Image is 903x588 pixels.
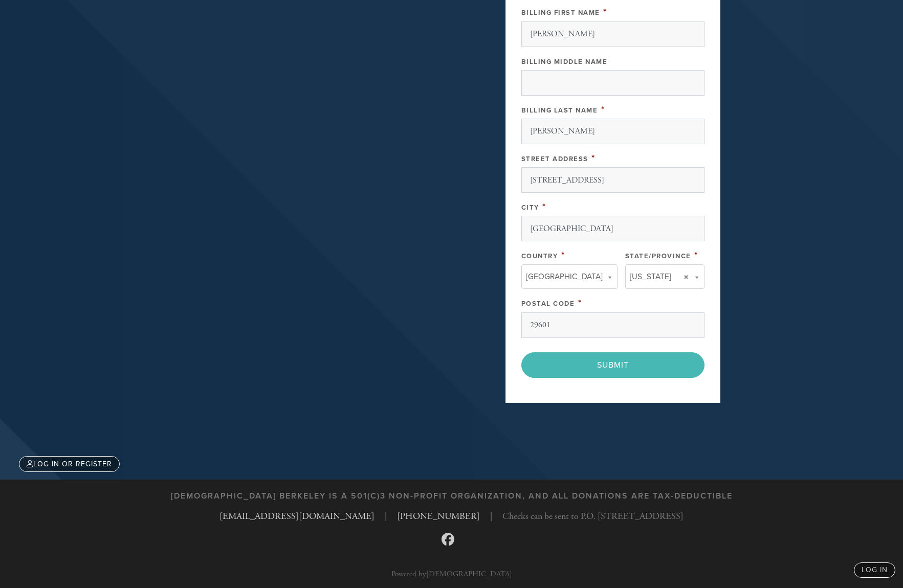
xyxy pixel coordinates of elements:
[521,203,539,212] label: City
[591,152,596,164] span: This field is required.
[521,264,618,289] a: [GEOGRAPHIC_DATA]
[521,106,598,115] label: Billing Last Name
[630,270,671,283] span: [US_STATE]
[502,509,684,523] span: Checks can be sent to P.O. [STREET_ADDRESS]
[603,6,607,17] span: This field is required.
[694,250,698,261] span: This field is required.
[426,569,512,579] a: [DEMOGRAPHIC_DATA]
[19,456,120,472] a: Log in or register
[601,104,605,115] span: This field is required.
[219,510,375,522] a: [EMAIL_ADDRESS][DOMAIN_NAME]
[854,562,895,578] a: log in
[490,509,492,523] span: |
[625,264,704,289] a: [US_STATE]
[521,300,575,308] label: Postal Code
[521,252,558,260] label: Country
[542,201,546,212] span: This field is required.
[521,58,608,66] label: Billing Middle Name
[385,509,387,523] span: |
[578,297,582,308] span: This field is required.
[526,270,603,283] span: [GEOGRAPHIC_DATA]
[171,491,733,501] h3: [DEMOGRAPHIC_DATA] Berkeley is a 501(c)3 non-profit organization, and all donations are tax-deduc...
[397,510,480,522] a: [PHONE_NUMBER]
[391,570,512,578] p: Powered by
[521,9,600,17] label: Billing First Name
[625,252,691,260] label: State/Province
[561,250,565,261] span: This field is required.
[521,155,588,163] label: Street Address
